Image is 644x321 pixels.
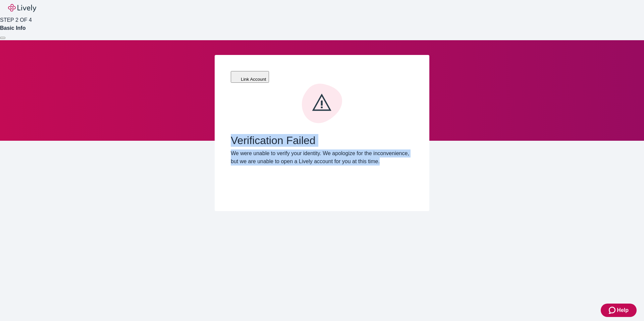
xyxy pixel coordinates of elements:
svg: Error icon [302,83,342,123]
span: Verification Failed [231,134,413,147]
svg: Zendesk support icon [609,306,617,314]
p: We were unable to verify your identity. We apologize for the inconvenience, but we are unable to ... [231,149,413,166]
button: Link Account [231,71,269,83]
span: Help [617,306,629,314]
button: Zendesk support iconHelp [601,304,637,317]
img: Lively [8,4,36,12]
